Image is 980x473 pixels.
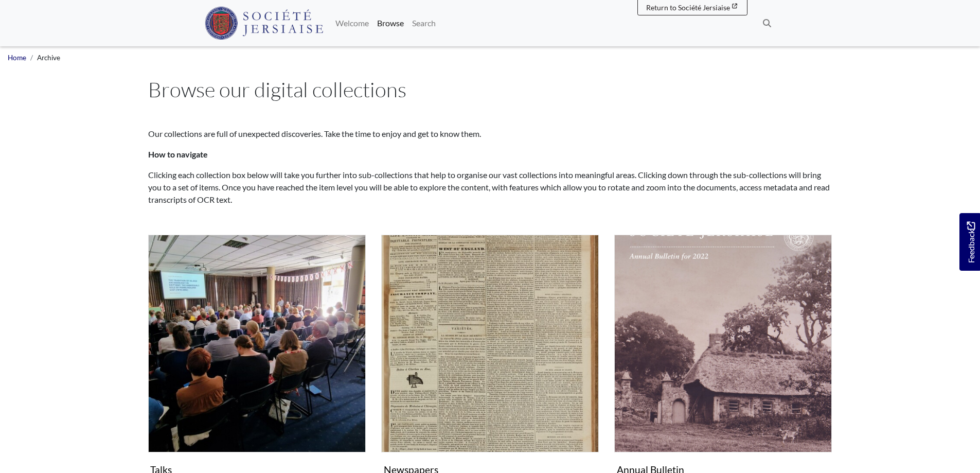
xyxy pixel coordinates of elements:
a: Would you like to provide feedback? [959,213,980,271]
a: Home [8,54,26,62]
a: Welcome [331,13,373,33]
img: Annual Bulletin [614,235,832,452]
a: Browse [373,13,408,33]
a: Société Jersiaise logo [205,4,324,42]
img: Société Jersiaise [205,7,324,40]
a: Search [408,13,440,33]
img: Newspapers [381,235,599,452]
h1: Browse our digital collections [148,77,832,102]
span: Feedback [965,221,977,263]
p: Clicking each collection box below will take you further into sub-collections that help to organi... [148,169,832,206]
span: Return to Société Jersiaise [646,3,730,12]
p: Our collections are full of unexpected discoveries. Take the time to enjoy and get to know them. [148,128,832,140]
span: Archive [37,54,60,62]
strong: How to navigate [148,149,208,159]
img: Talks [148,235,366,452]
